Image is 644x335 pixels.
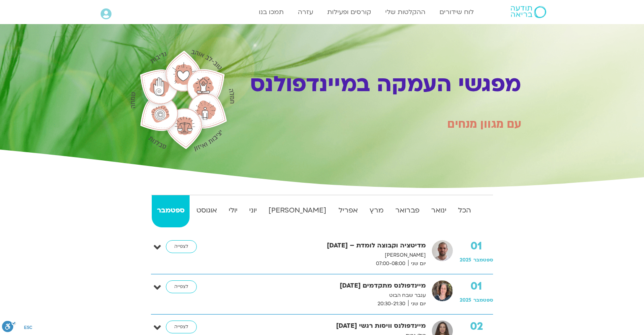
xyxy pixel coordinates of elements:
a: [PERSON_NAME] [264,195,332,227]
span: יום שני [408,259,426,268]
a: לצפייה [166,240,197,253]
a: עזרה [294,4,317,20]
a: קורסים ופעילות [323,4,375,20]
a: לצפייה [166,280,197,293]
img: תודעה בריאה [511,6,546,18]
h1: מפגשי העמקה במיינדפולנס [242,72,521,97]
a: ההקלטות שלי [381,4,429,20]
a: יוני [244,195,262,227]
strong: מיינדפולנס מתקדמים [DATE] [215,280,426,291]
span: ספטמבר [473,297,493,303]
a: לוח שידורים [436,4,478,20]
strong: יולי [223,204,242,217]
a: ינואר [426,195,452,227]
a: הכל [453,195,476,227]
p: ענבר שבח הבוט [215,291,426,300]
strong: אפריל [333,204,363,217]
strong: 01 [460,280,493,292]
span: יום שני [408,300,426,308]
a: תמכו בנו [255,4,288,20]
strong: מרץ [364,204,388,217]
a: פברואר [390,195,424,227]
strong: אוגוסט [191,204,222,217]
a: אוגוסט [191,195,222,227]
span: ספטמבר [473,257,493,263]
strong: יוני [244,204,262,217]
a: לצפייה [166,321,197,333]
strong: [PERSON_NAME] [264,204,332,217]
a: מרץ [364,195,388,227]
a: אפריל [333,195,363,227]
strong: מיינדפולנס וויסות רגשי [DATE] [215,321,426,331]
p: [PERSON_NAME] [215,251,426,259]
span: 2025 [460,257,471,263]
a: ספטמבר [152,195,190,227]
strong: 02 [460,321,493,333]
strong: ינואר [426,204,452,217]
a: יולי [223,195,242,227]
strong: הכל [453,204,476,217]
span: 2025 [460,297,471,303]
strong: מדיטציה וקבוצה לומדת – [DATE] [215,240,426,251]
strong: פברואר [390,204,424,217]
strong: ספטמבר [152,204,190,217]
span: מגוון מנחים [447,116,504,132]
span: עם [507,116,521,132]
span: 07:00-08:00 [373,259,408,268]
span: 20:30-21:30 [375,300,408,308]
strong: 01 [460,240,493,252]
